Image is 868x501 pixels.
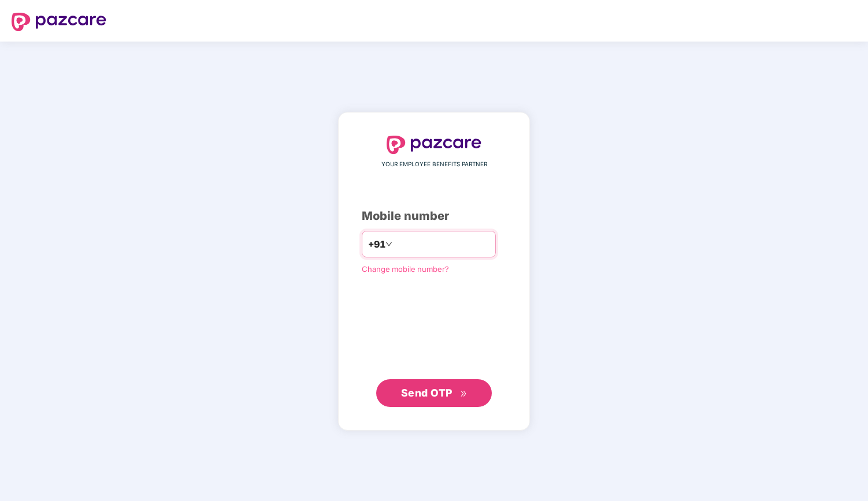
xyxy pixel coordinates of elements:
img: logo [387,136,481,154]
span: YOUR EMPLOYEE BENEFITS PARTNER [381,160,487,169]
button: Send OTPdouble-right [376,379,492,407]
span: Send OTP [401,387,452,399]
span: double-right [460,390,468,398]
span: +91 [368,237,385,252]
img: logo [12,13,106,31]
span: down [385,241,392,248]
a: Change mobile number? [362,264,449,274]
div: Mobile number [362,207,506,225]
